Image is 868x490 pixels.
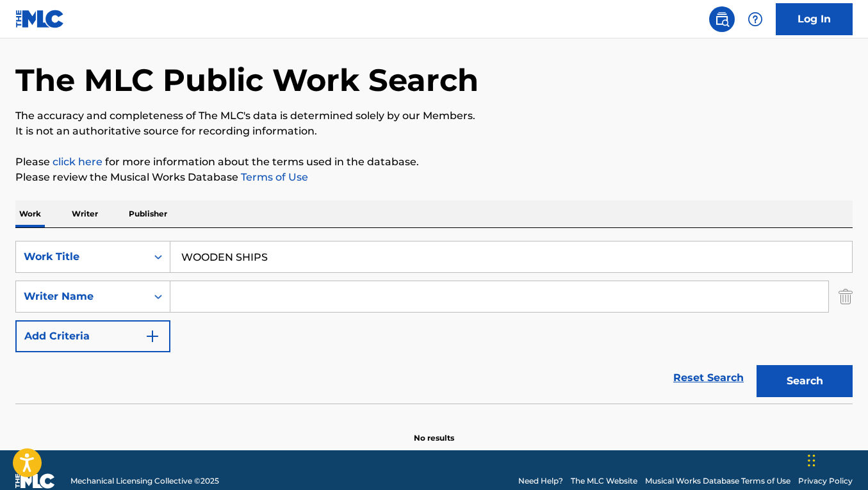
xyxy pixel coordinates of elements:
[15,473,55,489] img: logo
[15,320,170,352] button: Add Criteria
[571,475,637,487] a: The MLC Website
[15,61,479,99] h1: The MLC Public Work Search
[15,200,45,227] p: Work
[24,249,139,265] div: Work Title
[709,6,735,32] a: Public Search
[68,200,102,227] p: Writer
[518,475,563,487] a: Need Help?
[24,289,139,304] div: Writer Name
[15,154,853,170] p: Please for more information about the terms used in the database.
[804,429,868,490] iframe: Chat Widget
[145,329,160,344] img: 9d2ae6d4665cec9f34b9.svg
[742,6,768,32] div: Help
[645,475,790,487] a: Musical Works Database Terms of Use
[15,124,853,139] p: It is not an authoritative source for recording information.
[15,170,853,185] p: Please review the Musical Works Database
[839,281,853,313] img: Delete Criterion
[808,441,815,480] div: Drag
[757,365,853,397] button: Search
[798,475,853,487] a: Privacy Policy
[15,241,853,404] form: Search Form
[125,200,171,227] p: Publisher
[238,171,308,183] a: Terms of Use
[414,417,454,444] p: No results
[748,12,763,27] img: help
[714,12,730,27] img: search
[70,475,219,487] span: Mechanical Licensing Collective © 2025
[15,10,65,28] img: MLC Logo
[776,3,853,35] a: Log In
[15,108,853,124] p: The accuracy and completeness of The MLC's data is determined solely by our Members.
[667,364,750,392] a: Reset Search
[53,156,102,168] a: click here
